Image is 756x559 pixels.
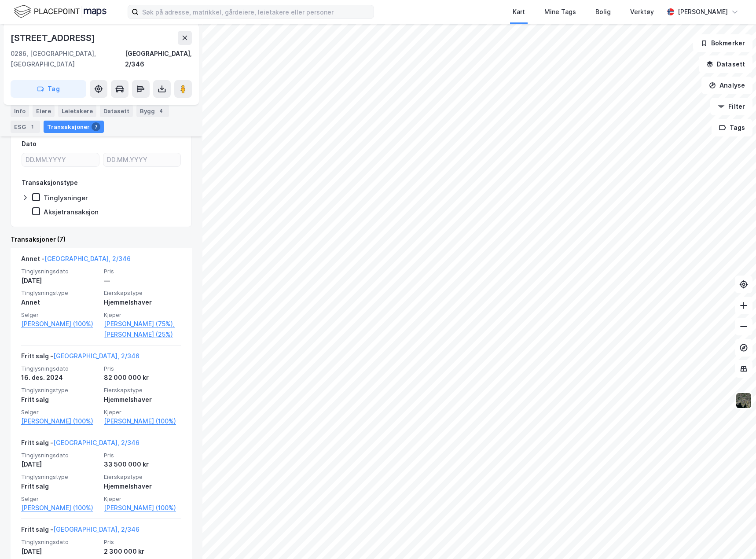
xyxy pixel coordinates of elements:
[22,139,37,149] div: Dato
[21,276,99,286] div: [DATE]
[21,546,99,557] div: [DATE]
[22,153,99,166] input: DD.MM.YYYY
[678,7,728,17] div: [PERSON_NAME]
[513,7,525,17] div: Kart
[21,473,99,481] span: Tinglysningstype
[53,526,139,533] a: [GEOGRAPHIC_DATA], 2/346
[11,234,192,245] div: Transaksjoner (7)
[21,254,131,268] div: Annet -
[22,177,78,188] div: Transaksjonstype
[104,473,181,481] span: Eierskapstype
[28,122,37,131] div: 1
[44,255,131,262] a: [GEOGRAPHIC_DATA], 2/346
[701,77,752,94] button: Analyse
[11,48,125,70] div: 0286, [GEOGRAPHIC_DATA], [GEOGRAPHIC_DATA]
[21,365,99,372] span: Tinglysningsdato
[104,503,181,513] a: [PERSON_NAME] (100%)
[53,352,139,360] a: [GEOGRAPHIC_DATA], 2/346
[21,495,99,503] span: Selger
[104,365,181,372] span: Pris
[104,459,181,470] div: 33 500 000 kr
[21,319,99,329] a: [PERSON_NAME] (100%)
[100,105,133,117] div: Datasett
[136,105,169,117] div: Bygg
[104,538,181,546] span: Pris
[11,31,97,45] div: [STREET_ADDRESS]
[21,386,99,394] span: Tinglysningstype
[21,289,99,297] span: Tinglysningstype
[104,452,181,459] span: Pris
[103,153,180,166] input: DD.MM.YYYY
[21,372,99,383] div: 16. des. 2024
[21,297,99,308] div: Annet
[21,459,99,470] div: [DATE]
[14,4,106,19] img: logo.f888ab2527a4732fd821a326f86c7f29.svg
[21,524,139,538] div: Fritt salg -
[104,289,181,297] span: Eierskapstype
[21,416,99,427] a: [PERSON_NAME] (100%)
[21,351,139,365] div: Fritt salg -
[104,495,181,503] span: Kjøper
[630,7,654,17] div: Verktøy
[595,7,611,17] div: Bolig
[44,208,99,216] div: Aksjetransaksjon
[11,105,29,117] div: Info
[712,517,756,559] div: Kontrollprogram for chat
[693,34,752,52] button: Bokmerker
[21,481,99,492] div: Fritt salg
[139,5,374,18] input: Søk på adresse, matrikkel, gårdeiere, leietakere eller personer
[157,107,165,115] div: 4
[712,119,752,136] button: Tags
[33,105,55,117] div: Eiere
[712,517,756,559] iframe: Chat Widget
[104,546,181,557] div: 2 300 000 kr
[735,392,752,409] img: 9k=
[11,121,40,133] div: ESG
[104,297,181,308] div: Hjemmelshaver
[11,80,86,98] button: Tag
[125,48,192,70] div: [GEOGRAPHIC_DATA], 2/346
[104,311,181,319] span: Kjøper
[104,372,181,383] div: 82 000 000 kr
[21,438,139,452] div: Fritt salg -
[104,319,181,329] a: [PERSON_NAME] (75%),
[21,408,99,416] span: Selger
[104,481,181,492] div: Hjemmelshaver
[710,98,752,115] button: Filter
[104,394,181,405] div: Hjemmelshaver
[699,55,752,73] button: Datasett
[544,7,576,17] div: Mine Tags
[44,194,88,202] div: Tinglysninger
[104,276,181,286] div: —
[104,408,181,416] span: Kjøper
[58,105,96,117] div: Leietakere
[21,268,99,275] span: Tinglysningsdato
[104,416,181,427] a: [PERSON_NAME] (100%)
[92,122,100,131] div: 7
[104,329,181,340] a: [PERSON_NAME] (25%)
[104,386,181,394] span: Eierskapstype
[21,452,99,459] span: Tinglysningsdato
[44,121,104,133] div: Transaksjoner
[104,268,181,275] span: Pris
[21,394,99,405] div: Fritt salg
[21,311,99,319] span: Selger
[21,503,99,513] a: [PERSON_NAME] (100%)
[53,439,139,446] a: [GEOGRAPHIC_DATA], 2/346
[21,538,99,546] span: Tinglysningsdato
